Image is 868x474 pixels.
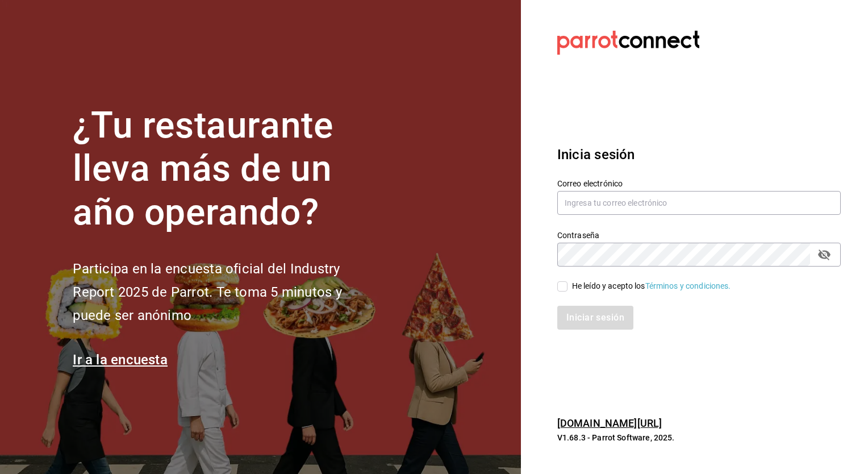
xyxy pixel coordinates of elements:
button: passwordField [815,245,834,264]
a: [DOMAIN_NAME][URL] [557,417,662,429]
label: Contraseña [557,231,841,239]
a: Ir a la encuesta [73,352,168,368]
h2: Participa en la encuesta oficial del Industry Report 2025 de Parrot. Te toma 5 minutos y puede se... [73,257,379,327]
h3: Inicia sesión [557,144,841,165]
p: V1.68.3 - Parrot Software, 2025. [557,432,841,443]
a: Términos y condiciones. [645,281,731,290]
h1: ¿Tu restaurante lleva más de un año operando? [73,104,379,235]
input: Ingresa tu correo electrónico [557,191,841,215]
label: Correo electrónico [557,179,841,187]
div: He leído y acepto los [572,280,731,292]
